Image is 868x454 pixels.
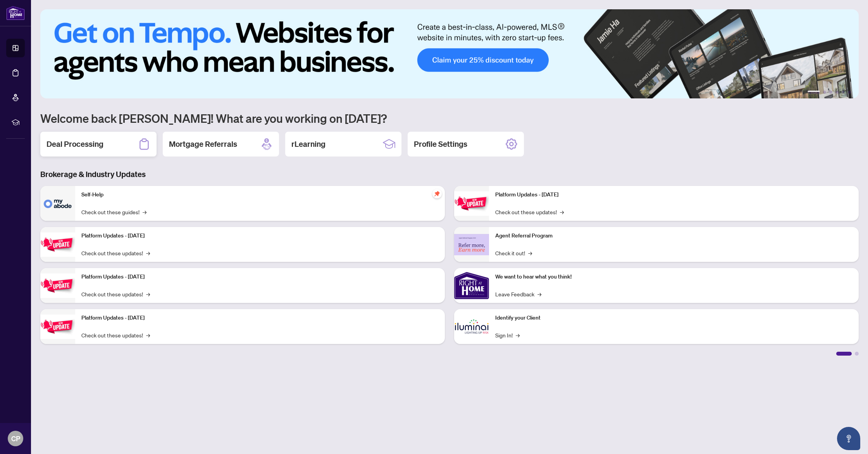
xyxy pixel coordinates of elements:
[808,91,820,94] button: 1
[143,208,146,216] span: →
[40,315,75,339] img: Platform Updates - July 8, 2025
[495,273,852,281] p: We want to hear what you think!
[40,273,75,298] img: Platform Updates - July 21, 2025
[454,268,489,303] img: We want to hear what you think!
[81,331,150,339] a: Check out these updates!→
[40,232,75,257] img: Platform Updates - September 16, 2025
[842,91,845,94] button: 5
[81,249,150,257] a: Check out these updates!→
[516,331,520,339] span: →
[40,111,859,126] h1: Welcome back [PERSON_NAME]! What are you working on [DATE]?
[146,249,150,257] span: →
[40,169,859,180] h3: Brokerage & Industry Updates
[81,314,439,322] p: Platform Updates - [DATE]
[454,309,489,344] img: Identify your Client
[835,91,839,94] button: 4
[81,290,150,298] a: Check out these updates!→
[11,433,20,444] span: CP
[495,331,520,339] a: Sign In!→
[454,191,489,216] img: Platform Updates - June 23, 2025
[495,314,852,322] p: Identify your Client
[81,232,439,240] p: Platform Updates - [DATE]
[560,208,564,216] span: →
[495,232,852,240] p: Agent Referral Program
[495,208,564,216] a: Check out these updates!→
[823,91,826,94] button: 2
[537,290,541,298] span: →
[40,186,75,221] img: Self-Help
[81,191,439,199] p: Self-Help
[495,191,852,199] p: Platform Updates - [DATE]
[291,139,325,150] h2: rLearning
[40,9,859,98] img: Slide 0
[454,234,489,255] img: Agent Referral Program
[432,189,442,198] span: pushpin
[848,91,851,94] button: 6
[146,290,150,298] span: →
[495,249,532,257] a: Check it out!→
[146,331,150,339] span: →
[81,273,439,281] p: Platform Updates - [DATE]
[829,91,832,94] button: 3
[528,249,532,257] span: →
[837,427,860,450] button: Open asap
[6,6,25,20] img: logo
[81,208,146,216] a: Check out these guides!→
[495,290,541,298] a: Leave Feedback→
[414,139,467,150] h2: Profile Settings
[169,139,237,150] h2: Mortgage Referrals
[46,139,103,150] h2: Deal Processing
